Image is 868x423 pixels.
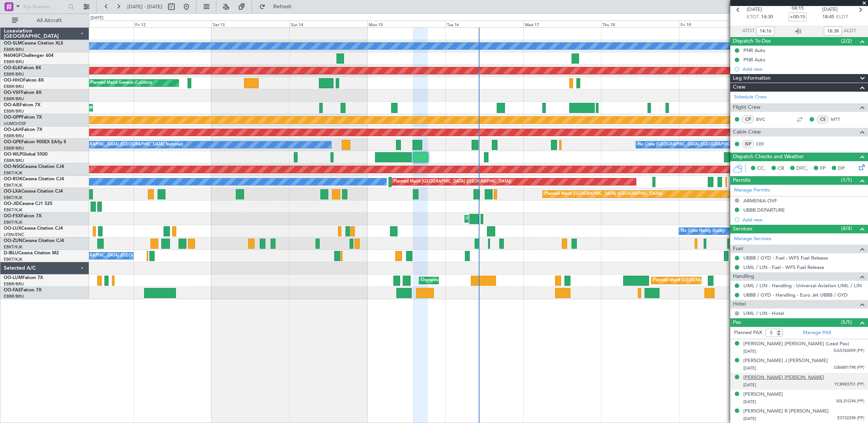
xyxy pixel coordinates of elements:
span: YC8983751 (PP) [834,381,864,388]
div: PNR Auto [743,56,765,63]
div: UBBB DEPARTURE [743,207,785,213]
a: OO-LAHFalcon 7X [4,128,42,132]
a: LIML / LIN - Handling - Universal Aviation LIML / LIN [743,282,862,289]
a: OO-JIDCessna CJ1 525 [4,202,52,206]
a: MTT [831,116,848,123]
div: Sun 14 [289,21,367,27]
a: LFSN/ENC [4,232,24,237]
a: Schedule Crew [734,94,767,101]
span: 14:30 [761,13,773,21]
span: OO-NSG [4,165,22,169]
span: OO-FAE [4,288,21,292]
span: OO-VSF [4,91,21,95]
div: Add new [743,66,864,72]
a: UUMO/OSF [4,121,26,126]
span: DP [838,165,845,172]
a: OO-ZUNCessna Citation CJ4 [4,239,64,243]
div: Sat 13 [211,21,289,27]
span: 18:45 [822,13,834,21]
div: No Crew [GEOGRAPHIC_DATA] ([GEOGRAPHIC_DATA] National) [58,139,183,150]
span: Cabin Crew [733,128,761,137]
a: OO-LXACessna Citation CJ4 [4,189,63,194]
input: Trip Number [23,1,66,12]
span: ALDT [844,27,856,35]
a: EBBR/BRU [4,71,24,77]
a: EBKT/KJK [4,220,22,225]
span: OO-ZUN [4,239,22,243]
div: Fri 12 [134,21,211,27]
span: [DATE] [743,382,756,388]
a: EBBR/BRU [4,96,24,102]
span: [DATE] [747,6,762,13]
div: AOG Maint Kortrijk-[GEOGRAPHIC_DATA] [467,213,548,224]
span: [DATE] [743,399,756,405]
span: CR [778,165,784,172]
a: EBBR/BRU [4,281,24,287]
span: ES732298 (PP) [837,415,864,422]
div: Thu 11 [56,21,134,27]
div: Planned Maint Geneva (Cointrin) [90,77,152,89]
a: CEF [756,141,773,147]
div: Unplanned Maint [GEOGRAPHIC_DATA] ([GEOGRAPHIC_DATA] National) [421,275,562,286]
a: OO-VSFFalcon 8X [4,91,42,95]
div: ISP [742,140,754,148]
a: EBBR/BRU [4,47,24,52]
span: Crew [733,83,746,92]
div: [PERSON_NAME] [743,391,783,398]
button: Refresh [256,1,301,13]
a: OO-LUXCessna Citation CJ4 [4,226,63,231]
a: Manage PAX [803,329,831,337]
span: OO-WLP [4,152,22,157]
span: OO-LUX [4,226,21,231]
a: EBKT/KJK [4,207,22,213]
span: N604GF [4,53,21,58]
a: OO-ELKFalcon 8X [4,66,41,70]
span: 04:15 [792,5,804,12]
div: Mon 15 [367,21,445,27]
span: Leg Information [733,74,771,83]
div: Fri 19 [679,21,757,27]
a: OO-FSXFalcon 7X [4,214,42,218]
span: (1/1) [841,176,852,184]
span: OO-HHO [4,78,23,83]
span: DFC, [797,165,808,172]
a: N604GFChallenger 604 [4,53,54,58]
label: Planned PAX [734,329,762,337]
a: EBBR/BRU [4,294,24,299]
a: BVC [756,116,773,123]
span: [DATE] [743,365,756,371]
span: (2/2) [841,37,852,45]
a: EBKT/KJK [4,244,22,250]
a: UBBB / GYD - Fuel - WFS Fuel Release [743,255,828,261]
a: OO-FAEFalcon 7X [4,288,42,292]
div: [PERSON_NAME] [PERSON_NAME] [743,374,824,381]
a: OO-GPPFalcon 7X [4,115,42,120]
a: OO-GPEFalcon 900EX EASy II [4,140,66,144]
a: OO-LUMFalcon 7X [4,276,43,280]
a: LIML / LIN - Hotel [743,310,784,316]
span: ATOT [742,27,755,35]
span: OO-SLM [4,41,22,46]
a: EBBR/BRU [4,108,24,114]
div: No Crew [GEOGRAPHIC_DATA] ([GEOGRAPHIC_DATA] National) [638,139,763,150]
span: OO-AIE [4,103,20,107]
div: No Crew [GEOGRAPHIC_DATA] ([GEOGRAPHIC_DATA] National) [58,250,183,261]
span: Flight Crew [733,103,761,112]
a: EBKT/KJK [4,170,22,176]
div: Wed 17 [523,21,601,27]
span: (5/5) [841,318,852,326]
span: FP [820,165,826,172]
div: [PERSON_NAME] J [PERSON_NAME] [743,357,828,365]
input: --:-- [824,27,842,36]
a: OO-AIEFalcon 7X [4,103,40,107]
a: EBBR/BRU [4,84,24,89]
span: [DATE] [743,416,756,422]
span: OO-JID [4,202,19,206]
span: OO-ROK [4,177,22,181]
span: OO-ELK [4,66,21,70]
span: [DATE] [822,6,838,13]
button: All Aircraft [8,15,81,27]
a: OO-ROKCessna Citation CJ4 [4,177,64,181]
span: X0L31G94 (PP) [836,398,864,405]
span: ELDT [836,13,848,21]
